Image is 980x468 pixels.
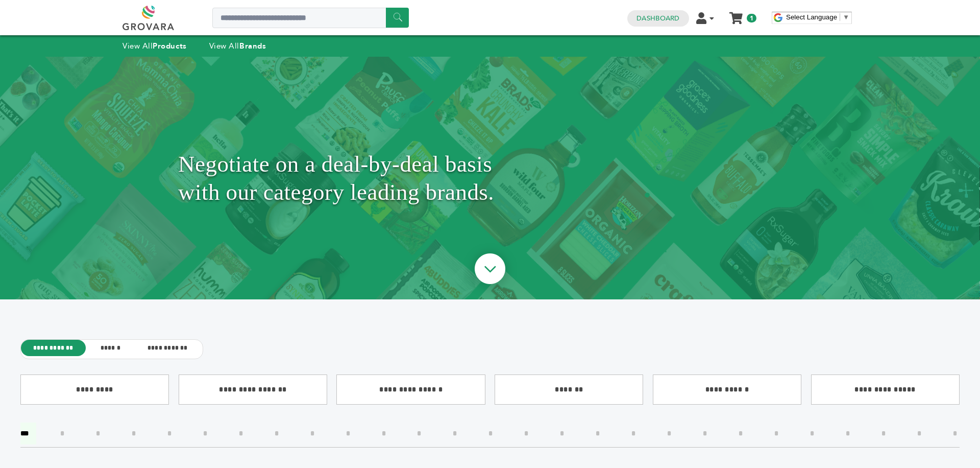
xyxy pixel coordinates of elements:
a: Select Language​ [786,13,849,21]
strong: Brands [239,41,266,51]
a: View AllProducts [122,41,187,51]
a: View AllBrands [209,41,266,51]
span: ​ [840,13,840,21]
span: ▼ [843,13,849,21]
a: Dashboard [636,14,679,23]
strong: Products [153,41,186,51]
span: 1 [747,14,756,22]
span: Select Language [786,13,837,21]
input: Search a product or brand... [212,8,409,28]
h1: Negotiate on a deal-by-deal basis with our category leading brands. [178,82,802,274]
a: My Cart [730,9,742,20]
img: ourBrandsHeroArrow.png [463,243,517,297]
